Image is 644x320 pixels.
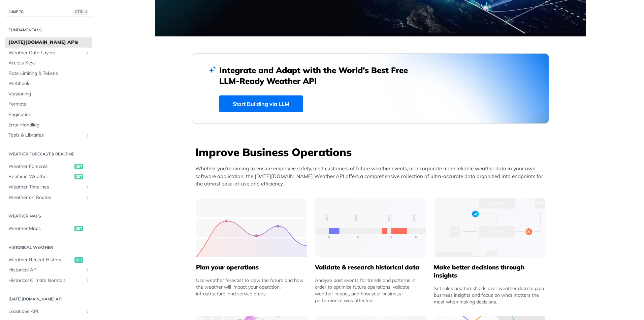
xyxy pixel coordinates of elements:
[8,91,90,97] span: Versioning
[434,263,545,280] h5: Make better decisions through insights
[5,275,92,286] a: Historical Climate NormalsShow subpages for Historical Climate Normals
[8,122,90,128] span: Error Handling
[8,163,73,170] span: Weather Forecast
[315,277,426,304] div: Analyze past events for trends and patterns in order to optimize future operations, validate weat...
[8,277,83,284] span: Historical Climate Normals
[8,39,90,46] span: [DATE][DOMAIN_NAME] APIs
[85,133,90,138] button: Show subpages for Tools & Libraries
[73,9,88,14] span: CTRL-/
[5,110,92,120] a: Pagination
[8,101,90,108] span: Formats
[74,226,83,231] span: get
[8,257,73,263] span: Weather Recent History
[196,277,307,297] div: Use weather forecast to view the future and how the weather will impact your operation, infrastru...
[5,151,92,157] h2: Weather Forecast & realtime
[5,7,92,17] button: JUMP TOCTRL-/
[85,184,90,190] button: Show subpages for Weather Timelines
[5,130,92,140] a: Tools & LibrariesShow subpages for Tools & Libraries
[5,27,92,33] h2: Fundamentals
[8,111,90,118] span: Pagination
[8,70,90,77] span: Rate Limiting & Tokens
[8,50,83,56] span: Weather Data Layers
[5,48,92,58] a: Weather Data LayersShow subpages for Weather Data Layers
[5,296,92,302] h2: [DATE][DOMAIN_NAME] API
[5,89,92,99] a: Versioning
[5,79,92,89] a: Webhooks
[5,162,92,172] a: Weather Forecastget
[8,225,73,232] span: Weather Maps
[5,68,92,79] a: Rate Limiting & Tokens
[8,308,83,315] span: Locations API
[5,58,92,68] a: Access Keys
[219,65,418,86] h2: Integrate and Adapt with the World’s Best Free LLM-Ready Weather API
[85,309,90,314] button: Show subpages for Locations API
[8,80,90,87] span: Webhooks
[5,224,92,234] a: Weather Mapsget
[196,263,307,271] h5: Plan your operations
[434,198,545,257] img: a22d113-group-496-32x.svg
[8,173,73,180] span: Realtime Weather
[5,193,92,203] a: Weather on RoutesShow subpages for Weather on Routes
[8,60,90,66] span: Access Keys
[5,172,92,182] a: Realtime Weatherget
[5,37,92,48] a: [DATE][DOMAIN_NAME] APIs
[196,198,307,257] img: 39565e8-group-4962x.svg
[74,164,83,169] span: get
[5,265,92,275] a: Historical APIShow subpages for Historical API
[5,182,92,192] a: Weather TimelinesShow subpages for Weather Timelines
[5,213,92,219] h2: Weather Maps
[74,174,83,179] span: get
[74,257,83,263] span: get
[85,195,90,200] button: Show subpages for Weather on Routes
[85,50,90,56] button: Show subpages for Weather Data Layers
[5,99,92,109] a: Formats
[5,244,92,251] h2: Historical Weather
[8,132,83,139] span: Tools & Libraries
[315,198,426,257] img: 13d7ca0-group-496-2.svg
[85,278,90,283] button: Show subpages for Historical Climate Normals
[5,255,92,265] a: Weather Recent Historyget
[434,285,545,305] div: Set rules and thresholds over weather data to gain business insights and focus on what matters th...
[8,267,83,273] span: Historical API
[8,184,83,191] span: Weather Timelines
[315,263,426,271] h5: Validate & research historical data
[5,120,92,130] a: Error Handling
[8,194,83,201] span: Weather on Routes
[5,307,92,317] a: Locations APIShow subpages for Locations API
[85,267,90,273] button: Show subpages for Historical API
[195,145,549,159] h3: Improve Business Operations
[219,95,303,112] a: Start Building via LLM
[195,165,549,188] p: Whether you’re aiming to ensure employee safety, alert customers of future weather events, or inc...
